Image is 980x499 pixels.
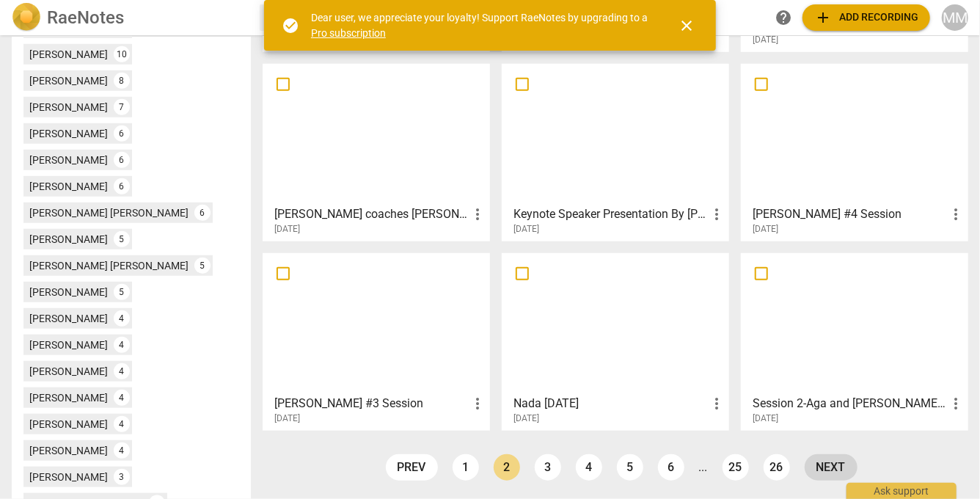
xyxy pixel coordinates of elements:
span: check_circle [282,17,299,34]
div: [PERSON_NAME] [29,232,108,247]
div: 8 [114,73,130,89]
a: Keynote Speaker Presentation By [PERSON_NAME][DATE] [507,69,724,235]
li: ... [699,461,708,474]
span: more_vert [469,205,486,223]
span: help [775,9,792,26]
button: Close [669,8,704,43]
a: LogoRaeNotes [12,3,248,32]
div: 4 [114,390,130,406]
span: [DATE] [513,223,539,236]
div: [PERSON_NAME] [29,364,108,379]
div: [PERSON_NAME] [PERSON_NAME] [29,205,189,220]
span: more_vert [947,395,965,412]
span: [DATE] [753,223,778,236]
span: Add recording [814,9,918,26]
h2: RaeNotes [47,7,124,28]
a: [PERSON_NAME] coaches [PERSON_NAME] #3 MCC for Merci 090725[DATE] [268,69,485,235]
a: Page 25 [723,454,749,481]
div: [PERSON_NAME] [29,126,108,141]
div: 4 [114,363,130,379]
div: [PERSON_NAME] [29,338,108,352]
h3: Keynote Speaker Presentation By Merci Miglino [513,205,708,223]
div: 6 [114,125,130,142]
span: [DATE] [753,34,778,46]
span: more_vert [708,205,725,223]
a: [PERSON_NAME] #3 Session[DATE] [268,258,485,424]
div: 5 [114,231,130,247]
div: Ask support [846,483,957,499]
div: [PERSON_NAME] [29,311,108,326]
a: next [805,454,857,481]
a: [PERSON_NAME] #4 Session[DATE] [746,69,963,235]
div: [PERSON_NAME] [29,73,108,88]
img: Logo [12,3,41,32]
a: Nada [DATE][DATE] [507,258,724,424]
div: 4 [114,310,130,327]
div: 4 [114,337,130,353]
div: [PERSON_NAME] [29,390,108,405]
a: Page 2 is your current page [494,454,520,481]
h3: Lyda Michopoulou #4 Session [753,205,947,223]
a: prev [386,454,438,481]
a: Pro subscription [311,27,386,39]
h3: Session 2-Aga and Lesley coaching [753,395,947,412]
div: [PERSON_NAME] [29,443,108,458]
h3: Nada 23 June [513,395,708,412]
div: 5 [194,258,211,274]
div: [PERSON_NAME] [29,47,108,62]
div: [PERSON_NAME] [29,470,108,484]
a: Help [770,4,797,31]
span: more_vert [708,395,725,412]
div: 6 [114,152,130,168]
div: [PERSON_NAME] [29,153,108,167]
div: 10 [114,46,130,62]
a: Page 5 [617,454,643,481]
span: more_vert [469,395,486,412]
a: Session 2-Aga and [PERSON_NAME] coaching[DATE] [746,258,963,424]
a: Page 3 [535,454,561,481]
div: [PERSON_NAME] [PERSON_NAME] [29,258,189,273]
div: [PERSON_NAME] [29,417,108,431]
div: 3 [114,469,130,485]
div: 4 [114,442,130,459]
div: [PERSON_NAME] [29,179,108,194]
span: add [814,9,832,26]
div: Dear user, we appreciate your loyalty! Support RaeNotes by upgrading to a [311,10,651,40]
a: Page 4 [576,454,602,481]
a: Page 1 [453,454,479,481]
a: Page 6 [658,454,684,481]
a: Page 26 [764,454,790,481]
div: 4 [114,416,130,432]
div: 6 [114,178,130,194]
button: MM [942,4,968,31]
span: more_vert [947,205,965,223]
div: [PERSON_NAME] [29,285,108,299]
span: [DATE] [753,412,778,425]
span: [DATE] [513,412,539,425]
button: Upload [802,4,930,31]
h3: Lesley coaches Alisa #3 MCC for Merci 090725 [274,205,469,223]
div: 6 [194,205,211,221]
div: 7 [114,99,130,115]
span: [DATE] [274,412,300,425]
div: 5 [114,284,130,300]
div: [PERSON_NAME] [29,100,108,114]
span: [DATE] [274,223,300,236]
h3: Lyda Michopoulou #3 Session [274,395,469,412]
span: close [678,17,695,34]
